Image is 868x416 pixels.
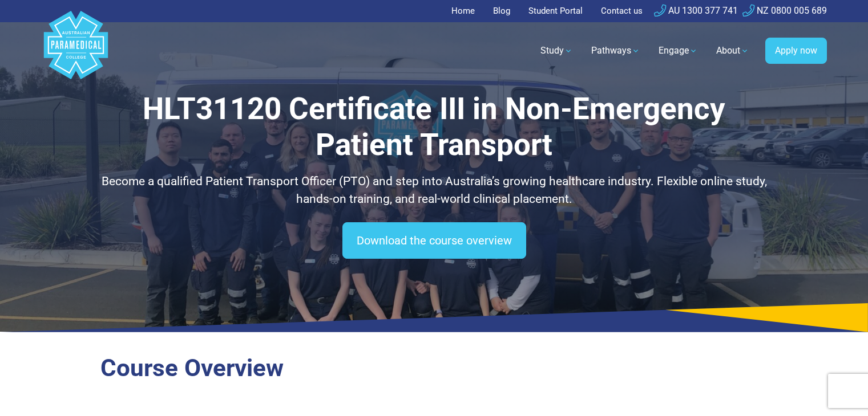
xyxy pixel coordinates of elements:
a: Australian Paramedical College [42,22,110,80]
p: Become a qualified Patient Transport Officer (PTO) and step into Australia’s growing healthcare i... [100,173,768,209]
a: About [709,35,756,67]
h2: Course Overview [100,354,768,383]
a: AU 1300 377 741 [654,5,738,16]
a: Download the course overview [342,222,526,259]
h1: HLT31120 Certificate III in Non-Emergency Patient Transport [100,91,768,164]
a: Pathways [584,35,647,67]
a: Study [534,35,580,67]
a: Engage [652,35,705,67]
a: NZ 0800 005 689 [742,5,827,16]
a: Apply now [765,38,827,64]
